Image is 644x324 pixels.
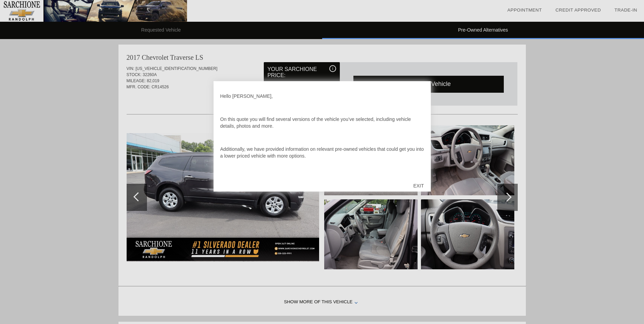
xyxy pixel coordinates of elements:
p: Once you’ve browsed the details in this quote, don’t forget to click on or to take the next step. [220,176,424,189]
a: Appointment [507,7,542,13]
p: Hello [PERSON_NAME], [220,93,424,100]
div: EXIT [406,176,430,196]
p: On this quote you will find several versions of the vehicle you’ve selected, including vehicle de... [220,116,424,129]
p: Additionally, we have provided information on relevant pre-owned vehicles that could get you into... [220,146,424,159]
a: Credit Approved [555,7,601,13]
a: Trade-In [614,7,637,13]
